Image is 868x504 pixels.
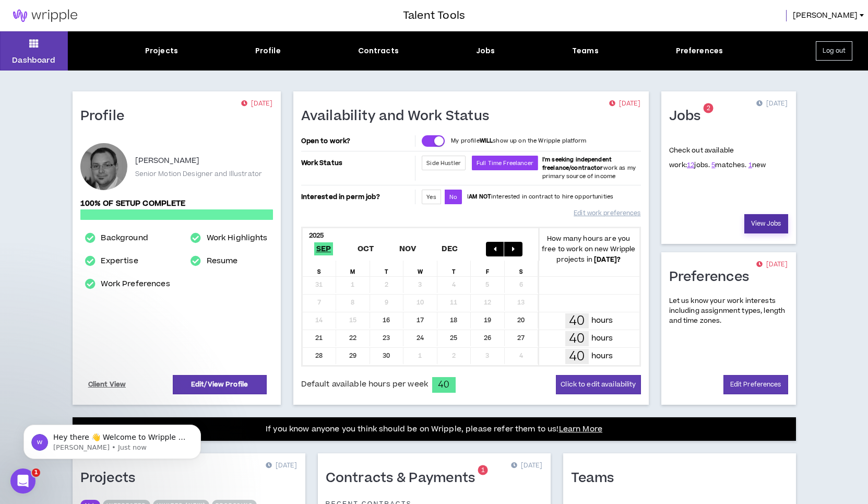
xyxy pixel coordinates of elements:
[571,470,622,487] h1: Teams
[358,45,399,56] div: Contracts
[87,376,128,394] a: Client View
[207,232,268,244] a: Work Highlights
[437,261,471,276] div: T
[80,108,133,125] h1: Profile
[538,233,639,265] p: How many hours are you free to work on new Wripple projects in
[403,261,437,276] div: W
[609,99,640,109] p: [DATE]
[135,169,263,179] p: Senior Motion Designer and Illustrator
[326,470,483,487] h1: Contracts & Payments
[744,214,788,233] a: View Jobs
[711,160,746,170] span: matches.
[101,255,138,267] a: Expertise
[145,45,178,56] div: Projects
[748,160,752,170] a: 1
[101,232,148,244] a: Background
[8,403,217,476] iframe: Intercom notifications message
[511,461,542,471] p: [DATE]
[301,379,428,390] span: Default available hours per week
[687,160,710,170] span: jobs.
[591,350,613,362] p: hours
[591,333,613,344] p: hours
[816,41,852,61] button: Log out
[355,242,376,255] span: Oct
[80,470,144,487] h1: Projects
[572,45,599,56] div: Teams
[241,99,272,109] p: [DATE]
[669,108,709,125] h1: Jobs
[80,143,127,190] div: Nick P.
[255,45,281,56] div: Profile
[707,104,710,113] span: 2
[793,10,858,21] span: [PERSON_NAME]
[687,160,694,170] a: 12
[303,261,337,276] div: S
[301,190,413,204] p: Interested in perm job?
[748,160,766,170] span: new
[559,424,602,435] a: Learn More
[301,108,497,125] h1: Availability and Work Status
[481,466,485,475] span: 1
[704,103,714,113] sup: 2
[478,465,488,475] sup: 1
[756,99,788,109] p: [DATE]
[471,261,505,276] div: F
[594,255,621,264] b: [DATE] ?
[669,146,766,170] p: Check out available work:
[370,261,404,276] div: T
[80,198,273,209] p: 100% of setup complete
[426,193,436,201] span: Yes
[451,137,586,145] p: My profile show up on the Wripple platform
[542,156,612,172] b: I'm seeking independent freelance/contractor
[10,468,35,494] iframe: Intercom live chat
[314,242,334,255] span: Sep
[12,55,55,66] p: Dashboard
[266,423,602,436] p: If you know anyone you think should be on Wripple, please refer them to us!
[476,45,495,56] div: Jobs
[449,193,457,201] span: No
[397,242,419,255] span: Nov
[173,375,267,394] a: Edit/View Profile
[574,204,640,222] a: Edit work preferences
[101,278,170,290] a: Work Preferences
[439,242,460,255] span: Dec
[591,315,613,326] p: hours
[542,156,636,180] span: work as my primary source of income
[669,269,757,286] h1: Preferences
[32,468,40,477] span: 1
[207,255,238,267] a: Resume
[756,260,788,270] p: [DATE]
[426,159,461,167] span: Side Hustler
[336,261,370,276] div: M
[676,45,723,56] div: Preferences
[266,461,297,471] p: [DATE]
[480,137,493,145] strong: WILL
[469,193,491,201] strong: AM NOT
[711,160,715,170] a: 5
[301,137,413,145] p: Open to work?
[467,193,613,201] p: I interested in contract to hire opportunities
[556,375,640,394] button: Click to edit availability
[669,296,788,326] p: Let us know your work interests including assignment types, length and time zones.
[723,375,788,394] a: Edit Preferences
[309,231,324,240] b: 2025
[403,8,465,24] h3: Talent Tools
[301,156,413,170] p: Work Status
[135,155,200,167] p: [PERSON_NAME]
[505,261,539,276] div: S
